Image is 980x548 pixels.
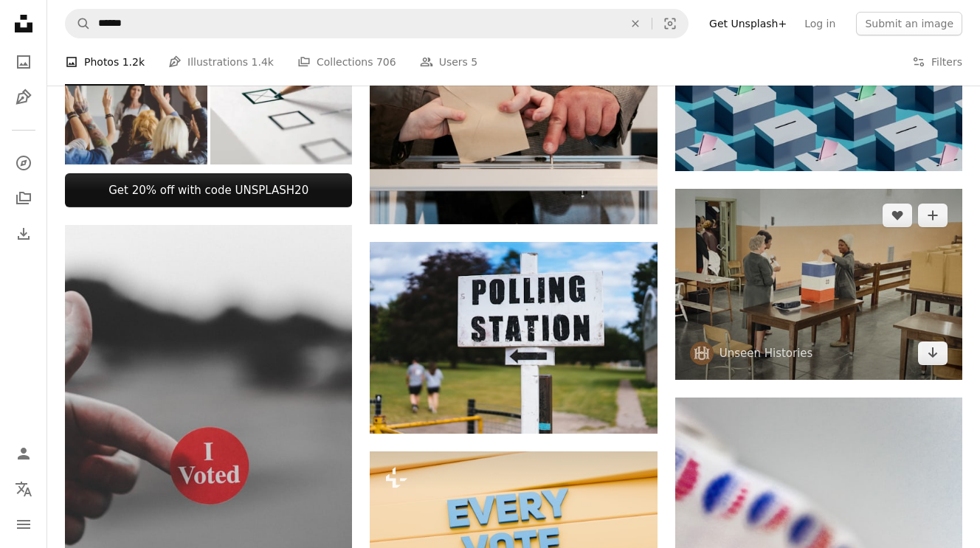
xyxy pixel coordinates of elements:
a: Get Unsplash+ [700,12,796,35]
a: Download History [9,219,38,249]
a: Collections [9,184,38,213]
button: Language [9,474,38,504]
button: Clear [619,10,652,38]
button: Add to Collection [918,204,948,227]
a: Explore [9,148,38,178]
a: person standing near table [370,121,657,134]
a: Log in / Sign up [9,439,38,468]
button: Filters [912,38,962,86]
img: person standing near table [370,32,657,223]
span: 1.4k [252,54,274,70]
button: Like [883,204,912,227]
a: Photos [9,47,38,77]
a: Illustrations 1.4k [168,38,274,86]
img: A pole with a sign that says polling station [370,242,657,434]
img: Vote [210,22,353,164]
a: Get 20% off with code UNSPLASH20 [65,173,352,207]
a: Collections 706 [297,38,396,86]
a: a group of cubes with a green square in the middle [675,83,962,97]
a: Illustrations [9,83,38,112]
button: Visual search [652,10,688,38]
a: Users 5 [420,38,478,86]
a: A pole with a sign that says polling station [370,330,657,344]
button: Menu [9,510,38,539]
button: Search Unsplash [66,10,91,38]
span: 706 [376,54,396,70]
button: Submit an image [856,12,962,35]
a: A young African American woman casting her ballot in 1964 [675,277,962,291]
form: Find visuals sitewide [65,9,689,38]
img: A young African American woman casting her ballot in 1964 [675,189,962,380]
img: a group of cubes with a green square in the middle [675,10,962,171]
a: a hand holding a red button that says i vote [65,434,352,447]
a: Home — Unsplash [9,9,38,41]
a: Download [918,341,948,365]
img: Go to Unseen Histories's profile [690,341,714,365]
img: Student voting on seminar, raising hands [65,22,207,164]
span: 5 [471,54,477,70]
a: Unseen Histories [720,346,813,361]
a: Log in [796,12,844,35]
